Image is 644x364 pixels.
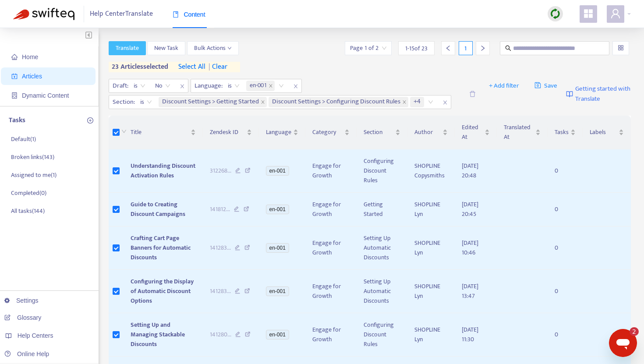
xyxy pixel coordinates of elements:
[11,206,45,216] p: All tasks ( 144 )
[402,100,407,104] span: close
[210,330,231,339] span: 141280 ...
[410,97,424,107] span: +4
[357,116,407,149] th: Section
[131,276,194,306] span: Configuring the Display of Automatic Discount Options
[550,8,561,19] img: sync.dc5367851b00ba804db3.png
[131,320,185,349] span: Setting Up and Managing Stackable Discounts
[266,286,289,296] span: en-001
[210,166,231,176] span: 312268 ...
[205,62,227,72] span: clear
[414,127,441,137] span: Author
[177,81,188,92] span: close
[90,6,153,22] span: Help Center Translate
[228,79,240,92] span: is
[227,46,232,50] span: down
[505,45,511,51] span: search
[548,116,583,149] th: Tasks
[269,97,408,107] span: Discount Settings > Configuring Discount Rules
[155,79,170,92] span: No
[87,117,93,124] span: plus-circle
[445,45,451,51] span: left
[462,161,478,180] span: [DATE] 20:48
[4,350,49,357] a: Online Help
[357,313,407,357] td: Configuring Discount Rules
[357,270,407,313] td: Setting Up Automatic Discounts
[4,297,39,304] a: Settings
[187,41,239,55] button: Bulk Actionsdown
[11,54,18,60] span: home
[455,116,497,149] th: Edited At
[489,81,519,91] span: + Add filter
[305,270,357,313] td: Engage for Growth
[11,73,18,79] span: account-book
[11,188,46,198] p: Completed ( 0 )
[11,170,57,180] p: Assigned to me ( 1 )
[109,79,130,92] span: Draft :
[266,205,289,214] span: en-001
[266,166,289,176] span: en-001
[462,281,478,301] span: [DATE] 13:47
[459,41,473,55] div: 1
[210,286,231,296] span: 141283 ...
[173,11,179,18] span: book
[407,193,455,226] td: SHOPLINE Lyn
[131,199,185,219] span: Guide to Creating Discount Campaigns
[124,116,203,149] th: Title
[414,97,421,107] span: +4
[121,129,127,134] span: down
[266,243,289,253] span: en-001
[13,8,74,20] img: Swifteq
[22,73,42,80] span: Articles
[22,92,69,99] span: Dynamic Content
[462,238,478,258] span: [DATE] 10:46
[266,127,291,137] span: Language
[575,84,631,104] span: Getting started with Translate
[305,149,357,193] td: Engage for Growth
[18,332,53,339] span: Help Centers
[555,127,569,137] span: Tasks
[131,127,189,137] span: Title
[480,45,486,51] span: right
[357,226,407,270] td: Setting Up Automatic Discounts
[621,327,639,336] iframe: 未読メッセージ数
[305,226,357,270] td: Engage for Growth
[11,152,54,162] p: Broken links ( 143 )
[131,161,195,180] span: Understanding Discount Activation Rules
[482,79,526,93] button: + Add filter
[462,325,478,344] span: [DATE] 11:30
[548,270,583,313] td: 0
[131,233,191,262] span: Crafting Cart Page Banners for Automatic Discounts
[209,61,210,73] span: |
[566,91,573,98] img: image-link
[173,11,205,18] span: Content
[134,79,145,92] span: is
[407,226,455,270] td: SHOPLINE Lyn
[462,123,483,142] span: Edited At
[272,97,400,107] span: Discount Settings > Configuring Discount Rules
[290,81,301,92] span: close
[259,116,305,149] th: Language
[147,41,185,55] button: New Task
[439,97,451,108] span: close
[305,116,357,149] th: Category
[116,43,139,53] span: Translate
[469,91,476,97] span: delete
[534,82,541,88] span: save
[269,84,273,88] span: close
[191,79,224,92] span: Language :
[246,81,275,91] span: en-001
[528,79,564,93] button: saveSave
[305,313,357,357] td: Engage for Growth
[194,43,232,53] span: Bulk Actions
[162,97,259,107] span: Discount Settings > Getting Started
[9,115,25,126] p: Tasks
[159,97,267,107] span: Discount Settings > Getting Started
[405,44,428,53] span: 1 - 15 of 23
[4,314,41,321] a: Glossary
[548,193,583,226] td: 0
[462,199,478,219] span: [DATE] 20:45
[364,127,393,137] span: Section
[210,127,245,137] span: Zendesk ID
[11,134,36,144] p: Default ( 1 )
[109,41,146,55] button: Translate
